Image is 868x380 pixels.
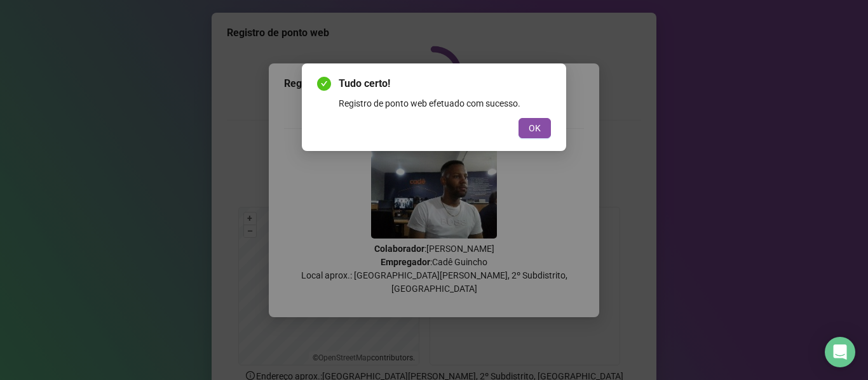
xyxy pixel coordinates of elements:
[339,96,551,110] div: Registro de ponto web efetuado com sucesso.
[317,77,331,91] span: check-circle
[825,337,855,367] div: Open Intercom Messenger
[529,121,541,135] span: OK
[339,76,551,91] span: Tudo certo!
[519,118,551,138] button: OK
